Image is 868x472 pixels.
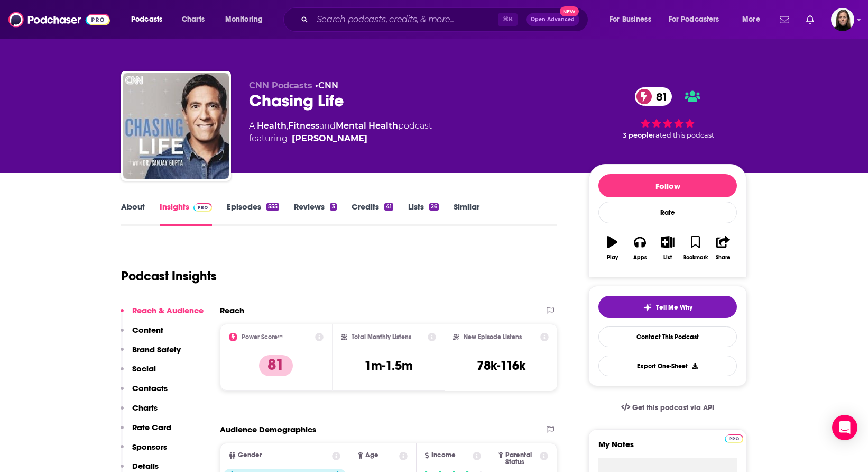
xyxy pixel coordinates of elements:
[683,255,708,261] div: Bookmark
[645,87,672,106] span: 81
[131,12,162,27] span: Podcasts
[662,11,735,28] button: open menu
[249,80,312,90] span: CNN Podcasts
[352,333,411,341] h2: Total Monthly Listens
[742,12,760,27] span: More
[598,174,737,197] button: Follow
[121,422,171,442] button: Rate Card
[831,8,854,31] button: Show profile menu
[716,255,730,261] div: Share
[132,442,167,452] p: Sponsors
[132,305,204,315] p: Reach & Audience
[654,229,681,267] button: List
[364,358,413,374] h3: 1m-1.5m
[831,8,854,31] img: User Profile
[121,268,217,284] h1: Podcast Insights
[526,13,579,26] button: Open AdvancedNew
[121,325,163,344] button: Content
[249,132,432,145] span: featuring
[121,403,158,422] button: Charts
[242,333,283,341] h2: Power Score™
[352,202,393,226] a: Credits41
[121,383,168,403] button: Contacts
[643,303,652,312] img: tell me why sparkle
[121,344,181,364] button: Brand Safety
[607,255,618,261] div: Play
[132,364,156,374] p: Social
[635,87,672,106] a: 81
[832,415,857,440] div: Open Intercom Messenger
[259,355,293,376] p: 81
[431,452,456,459] span: Income
[8,10,110,30] img: Podchaser - Follow, Share and Rate Podcasts
[633,255,647,261] div: Apps
[227,202,279,226] a: Episodes555
[132,325,163,335] p: Content
[123,73,229,179] img: Chasing Life
[735,11,773,28] button: open menu
[121,305,204,325] button: Reach & Audience
[288,121,319,131] a: Fitness
[294,202,336,226] a: Reviews3
[132,422,171,432] p: Rate Card
[336,121,398,131] a: Mental Health
[598,356,737,376] button: Export One-Sheet
[464,333,522,341] h2: New Episode Listens
[225,12,263,27] span: Monitoring
[454,202,479,226] a: Similar
[560,6,579,16] span: New
[257,121,287,131] a: Health
[588,80,747,146] div: 81 3 peoplerated this podcast
[602,11,664,28] button: open menu
[132,403,158,413] p: Charts
[598,326,737,347] a: Contact This Podcast
[598,439,737,458] label: My Notes
[121,442,167,461] button: Sponsors
[292,132,367,145] div: [PERSON_NAME]
[293,7,598,32] div: Search podcasts, credits, & more...
[330,203,336,211] div: 3
[182,12,205,27] span: Charts
[132,383,168,393] p: Contacts
[266,203,279,211] div: 555
[653,131,714,139] span: rated this podcast
[632,403,714,412] span: Get this podcast via API
[193,203,212,212] img: Podchaser Pro
[498,13,518,26] span: ⌘ K
[365,452,378,459] span: Age
[429,203,439,211] div: 26
[249,120,432,145] div: A podcast
[669,12,719,27] span: For Podcasters
[831,8,854,31] span: Logged in as BevCat3
[531,17,575,22] span: Open Advanced
[220,424,316,434] h2: Audience Demographics
[725,434,743,443] img: Podchaser Pro
[802,11,818,29] a: Show notifications dropdown
[725,433,743,443] a: Pro website
[477,358,525,374] h3: 78k-116k
[408,202,439,226] a: Lists26
[626,229,653,267] button: Apps
[318,80,338,90] a: CNN
[663,255,672,261] div: List
[505,452,538,466] span: Parental Status
[121,364,156,383] button: Social
[287,121,288,131] span: ,
[175,11,211,28] a: Charts
[610,12,651,27] span: For Business
[132,461,159,471] p: Details
[598,202,737,223] div: Rate
[656,303,692,312] span: Tell Me Why
[681,229,709,267] button: Bookmark
[315,80,338,90] span: •
[613,395,723,421] a: Get this podcast via API
[384,203,393,211] div: 41
[709,229,737,267] button: Share
[218,11,276,28] button: open menu
[623,131,653,139] span: 3 people
[124,11,176,28] button: open menu
[121,202,145,226] a: About
[312,11,498,28] input: Search podcasts, credits, & more...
